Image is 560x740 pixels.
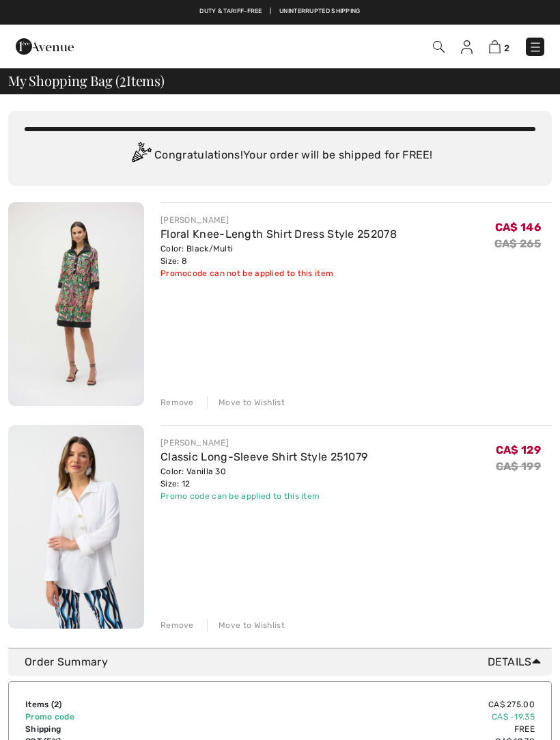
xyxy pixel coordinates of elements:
[207,723,535,735] td: Free
[120,70,126,88] span: 2
[160,465,367,490] div: Color: Vanilla 30 Size: 12
[160,437,367,449] div: [PERSON_NAME]
[496,460,541,473] s: CA$ 199
[496,443,541,456] span: CA$ 129
[54,700,59,709] span: 2
[8,425,144,629] img: Classic Long-Sleeve Shirt Style 251079
[207,396,285,409] div: Move to Wishlist
[504,43,509,53] span: 2
[488,654,546,670] span: Details
[489,38,509,55] a: 2
[207,619,285,631] div: Move to Wishlist
[127,142,154,169] img: Congratulation2.svg
[160,267,397,279] div: Promocode can not be applied to this item
[207,698,535,711] td: CA$ 275.00
[207,711,535,723] td: CA$ -19.35
[25,723,207,735] td: Shipping
[160,450,367,463] a: Classic Long-Sleeve Shirt Style 251079
[160,490,367,502] div: Promo code can be applied to this item
[160,243,397,267] div: Color: Black/Multi Size: 8
[160,214,397,226] div: [PERSON_NAME]
[160,396,194,409] div: Remove
[160,228,397,241] a: Floral Knee-Length Shirt Dress Style 252078
[16,33,74,60] img: 1ère Avenue
[25,698,207,711] td: Items ( )
[16,39,74,52] a: 1ère Avenue
[495,221,541,234] span: CA$ 146
[433,41,445,53] img: Search
[8,74,165,87] span: My Shopping Bag ( Items)
[489,40,501,53] img: Shopping Bag
[494,237,541,250] s: CA$ 265
[529,40,542,54] img: Menu
[461,40,473,54] img: My Info
[25,142,535,169] div: Congratulations! Your order will be shipped for FREE!
[160,619,194,631] div: Remove
[25,711,207,723] td: Promo code
[8,202,144,406] img: Floral Knee-Length Shirt Dress Style 252078
[25,654,546,670] div: Order Summary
